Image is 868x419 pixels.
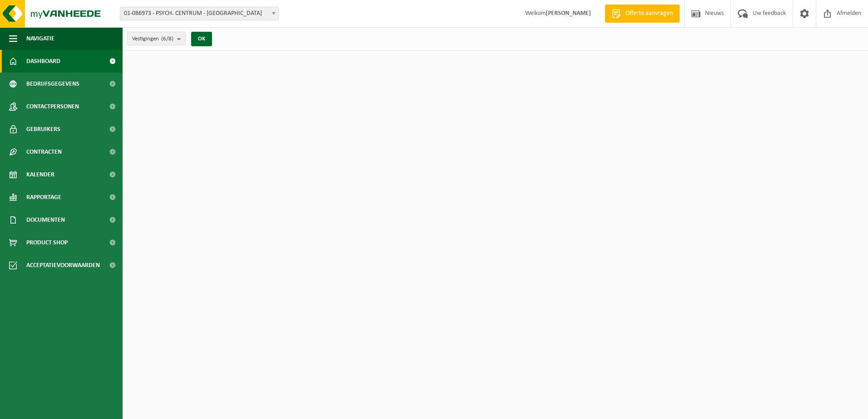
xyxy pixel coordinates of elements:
span: Kalender [26,163,54,186]
strong: [PERSON_NAME] [546,10,591,17]
span: Rapportage [26,186,61,209]
span: Bedrijfsgegevens [26,73,79,95]
button: OK [191,32,212,46]
span: Documenten [26,209,65,231]
span: Gebruikers [26,118,60,141]
span: Acceptatievoorwaarden [26,254,100,277]
span: Contracten [26,141,62,163]
span: Vestigingen [132,32,173,46]
span: Contactpersonen [26,95,79,118]
a: Offerte aanvragen [605,5,680,23]
span: Dashboard [26,50,60,73]
button: Vestigingen(6/8) [127,32,186,45]
span: 01-086973 - PSYCH. CENTRUM - ST HIERONYMUS - SINT-NIKLAAS [120,7,279,20]
span: Navigatie [26,27,54,50]
count: (6/8) [161,36,173,42]
span: 01-086973 - PSYCH. CENTRUM - ST HIERONYMUS - SINT-NIKLAAS [120,7,278,20]
span: Offerte aanvragen [623,9,675,18]
span: Product Shop [26,231,68,254]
